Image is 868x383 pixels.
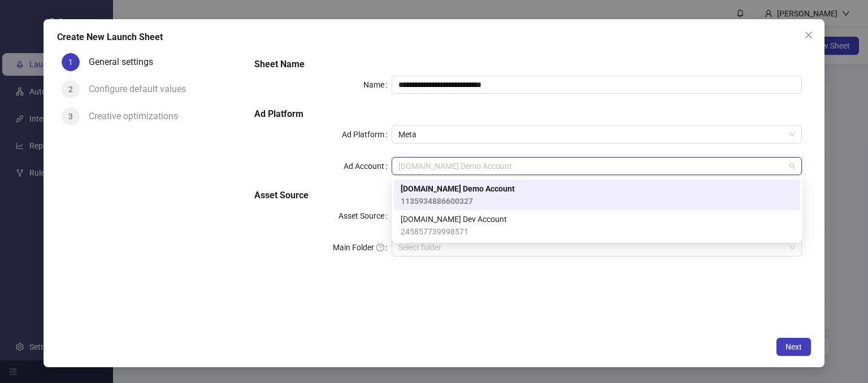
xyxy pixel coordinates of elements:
span: 1135934886600327 [401,195,515,207]
span: close [804,31,813,40]
input: Name [392,76,802,94]
span: Next [785,342,802,351]
h5: Ad Platform [254,107,802,121]
label: Ad Platform [342,125,392,143]
h5: Sheet Name [254,58,802,71]
span: [DOMAIN_NAME] Dev Account [401,213,507,225]
div: Kitchn.io Dev Account [394,210,800,241]
span: 1 [68,58,73,67]
span: 245857739998571 [401,225,507,238]
label: Asset Source [338,207,392,225]
button: Next [776,338,811,356]
label: Ad Account [344,157,392,175]
div: Configure default values [89,80,195,98]
button: Close [800,26,818,44]
span: [DOMAIN_NAME] Demo Account [401,182,515,195]
span: Meta [398,126,796,143]
div: Create New Launch Sheet [57,31,811,44]
label: Name [363,76,392,94]
h5: Asset Source [254,189,802,202]
span: 3 [68,112,73,121]
label: Main Folder [333,238,392,256]
span: Kitchn.io Demo Account [398,158,796,175]
span: question-circle [376,243,384,251]
div: Kitchn.io Demo Account [394,180,800,210]
div: General settings [89,53,162,71]
span: 2 [68,85,73,94]
div: Creative optimizations [89,107,187,125]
